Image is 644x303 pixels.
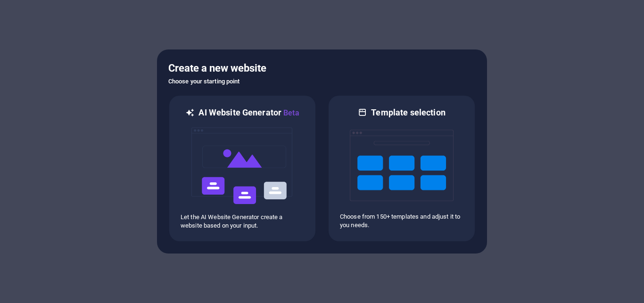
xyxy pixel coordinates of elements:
[281,108,299,117] span: Beta
[340,213,463,229] p: Choose from 150+ templates and adjust it to you needs.
[371,107,445,118] h6: Template selection
[168,95,316,242] div: AI Website GeneratorBetaaiLet the AI Website Generator create a website based on your input.
[181,213,304,230] p: Let the AI Website Generator create a website based on your input.
[198,107,299,119] h6: AI Website Generator
[168,61,476,76] h5: Create a new website
[168,76,476,87] h6: Choose your starting point
[190,119,294,213] img: ai
[328,95,476,242] div: Template selectionChoose from 150+ templates and adjust it to you needs.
